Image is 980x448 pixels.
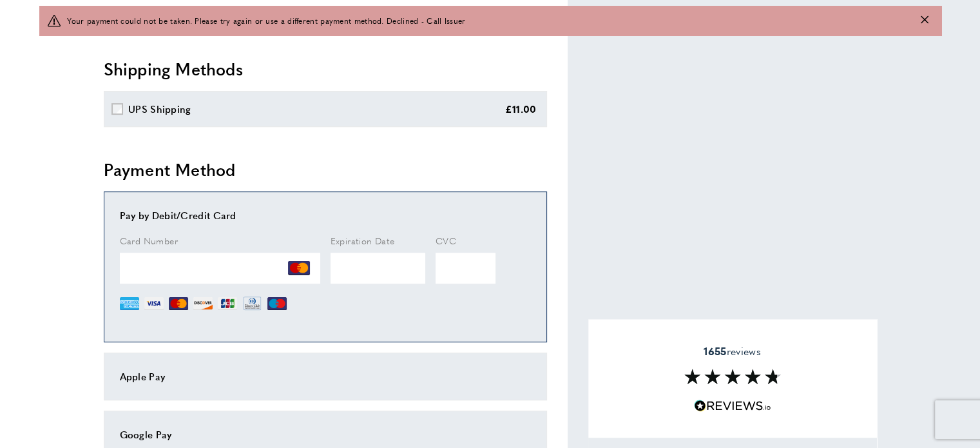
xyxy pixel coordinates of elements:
[120,208,531,223] div: Pay by Debit/Credit Card
[104,57,547,81] h2: Shipping Methods
[921,15,928,27] button: Close message
[120,234,178,247] span: Card Number
[331,253,426,284] iframe: Secure Credit Card Frame - Expiration Date
[242,294,263,313] img: DN.png
[104,158,547,181] h2: Payment Method
[193,294,213,313] img: DI.png
[704,345,760,358] span: reviews
[67,15,466,27] span: Your payment could not be taken. Please try again or use a different payment method. Declined - C...
[267,294,287,313] img: MI.png
[436,234,456,247] span: CVC
[288,257,310,279] img: MC.png
[120,369,531,384] div: Apple Pay
[694,400,771,412] img: Reviews.io 5 stars
[331,234,395,247] span: Expiration Date
[505,101,537,117] div: £11.00
[120,294,139,313] img: AE.png
[120,427,531,442] div: Google Pay
[169,294,188,313] img: MC.png
[120,253,320,284] iframe: Secure Credit Card Frame - Credit Card Number
[144,294,164,313] img: VI.png
[218,294,237,313] img: JCB.png
[684,369,781,384] img: Reviews section
[436,253,495,284] iframe: Secure Credit Card Frame - CVV
[128,101,191,117] div: UPS Shipping
[704,344,726,358] strong: 1655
